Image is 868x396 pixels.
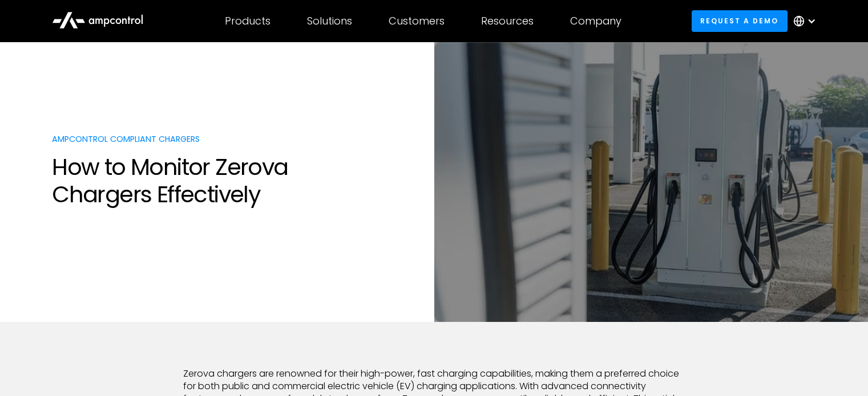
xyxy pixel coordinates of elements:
div: Resources [481,15,534,27]
div: Company [570,15,621,27]
div: Solutions [307,15,352,27]
div: Products [225,15,271,27]
p: Ampcontrol compliant chargers [52,133,422,145]
h1: How to Monitor Zerova Chargers Effectively [52,153,422,208]
div: Customers [389,15,445,27]
a: Request a demo [692,10,788,31]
